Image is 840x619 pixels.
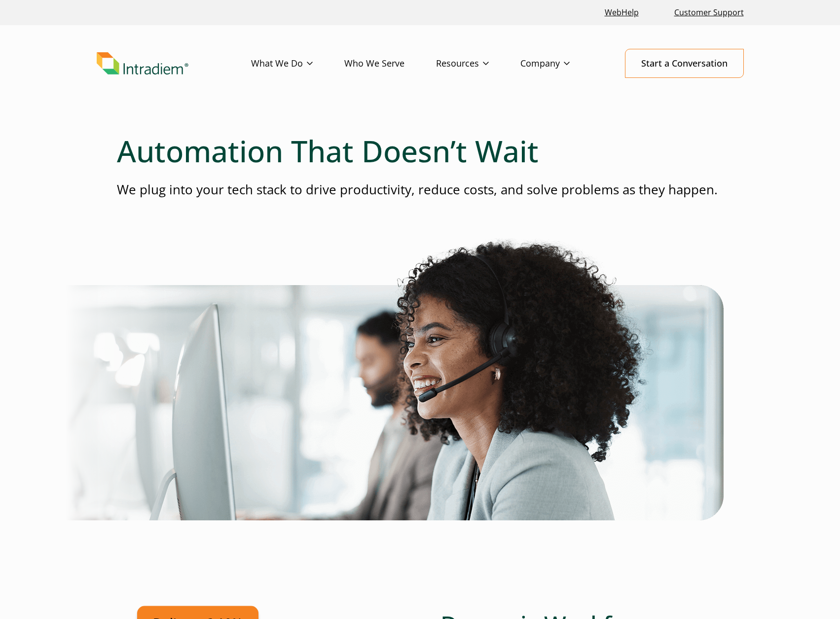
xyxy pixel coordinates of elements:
img: Intradiem [97,52,188,75]
a: What We Do [251,49,344,78]
a: Company [520,49,601,78]
a: Who We Serve [344,49,436,78]
p: We plug into your tech stack to drive productivity, reduce costs, and solve problems as they happen. [117,181,724,199]
img: Platform [65,238,724,520]
a: Link to homepage of Intradiem [97,52,251,75]
a: Customer Support [670,2,748,23]
a: Resources [436,49,520,78]
h1: Automation That Doesn’t Wait [117,133,724,169]
a: Start a Conversation [625,49,744,78]
a: Link opens in a new window [601,2,643,23]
